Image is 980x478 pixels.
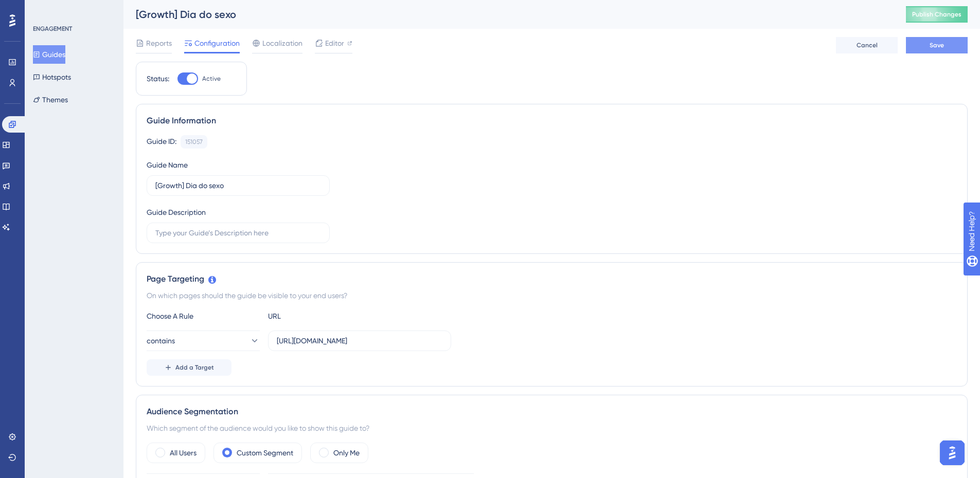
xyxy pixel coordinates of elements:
input: yourwebsite.com/path [277,335,442,346]
div: ENGAGEMENT [33,25,72,33]
div: On which pages should the guide be visible to your end users? [147,289,957,302]
button: Guides [33,45,65,64]
span: contains [147,335,175,347]
input: Type your Guide’s Description here [155,227,321,238]
input: Type your Guide’s Name here [155,180,321,191]
div: Guide ID: [147,135,176,149]
button: contains [147,330,260,351]
button: Publish Changes [906,6,968,23]
span: Editor [325,37,344,49]
span: Add a Target [175,363,214,372]
div: Guide Description [147,206,206,218]
div: Choose A Rule [147,310,260,322]
span: Configuration [194,37,240,49]
div: Which segment of the audience would you like to show this guide to? [147,422,957,434]
iframe: UserGuiding AI Assistant Launcher [937,437,968,468]
label: All Users [170,447,197,459]
span: Localization [262,37,302,49]
span: Active [202,75,221,83]
div: 151057 [185,138,203,146]
button: Themes [33,90,68,109]
label: Custom Segment [237,447,293,459]
div: [Growth] Dia do sexo [136,7,880,22]
div: URL [268,310,381,322]
button: Cancel [836,37,898,53]
button: Add a Target [147,359,231,376]
span: Need Help? [24,3,64,15]
div: Guide Name [147,159,188,171]
div: Guide Information [147,115,957,127]
div: Audience Segmentation [147,406,957,418]
span: Cancel [857,41,878,49]
div: Page Targeting [147,273,957,285]
span: Save [930,41,944,49]
label: Only Me [333,447,360,459]
div: Status: [147,72,169,85]
span: Reports [146,37,172,49]
button: Hotspots [33,68,71,86]
button: Save [906,37,968,53]
span: Publish Changes [912,10,961,19]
